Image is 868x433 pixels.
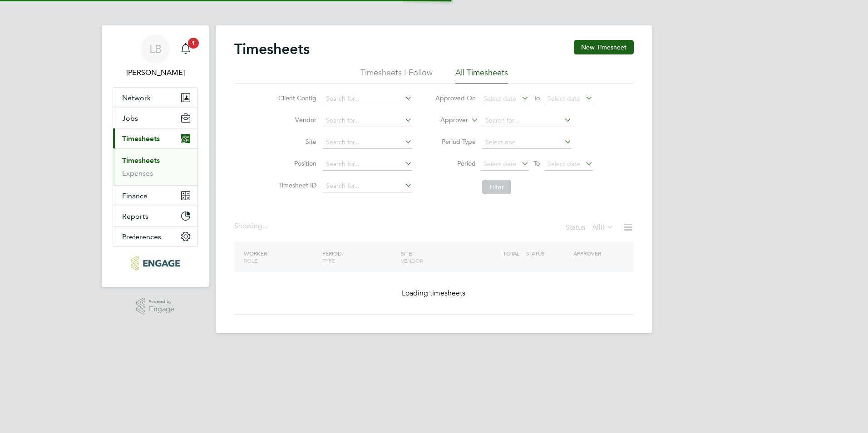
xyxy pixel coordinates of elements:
span: Reports [122,212,148,221]
label: Approver [427,116,468,125]
span: 1 [188,38,199,49]
button: Finance [113,186,197,206]
button: Timesheets [113,128,197,148]
button: Filter [482,180,511,194]
label: Vendor [276,116,316,124]
img: pcrnet-logo-retina.png [131,256,179,271]
label: Period [435,159,476,167]
span: Select date [483,94,516,103]
span: Preferences [122,232,161,241]
span: Select date [547,160,580,168]
button: Preferences [113,226,197,246]
a: LB[PERSON_NAME] [113,34,198,78]
label: Client Config [276,94,316,102]
a: Powered byEngage [136,298,175,315]
a: Timesheets [122,156,160,165]
li: Timesheets I Follow [360,67,433,84]
div: Showing [234,221,270,231]
a: Go to home page [113,256,198,271]
label: Timesheet ID [276,181,316,189]
div: Timesheets [113,148,197,185]
span: Select date [483,160,516,168]
li: All Timesheets [455,67,508,84]
span: Select date [547,94,580,103]
input: Search for... [323,180,412,192]
a: 1 [177,34,195,64]
input: Search for... [323,158,412,171]
button: Jobs [113,108,197,128]
button: Network [113,88,197,108]
span: Jobs [122,114,138,123]
input: Search for... [323,93,412,105]
input: Search for... [482,114,572,127]
span: Engage [149,305,174,313]
span: To [531,157,542,169]
span: LB [149,43,162,55]
h2: Timesheets [234,40,310,58]
span: To [531,92,542,104]
span: ... [262,221,268,231]
input: Search for... [323,136,412,149]
span: 0 [601,223,605,232]
label: Period Type [435,138,476,146]
span: Finance [122,192,148,200]
input: Search for... [323,114,412,127]
span: Network [122,93,151,102]
div: Status [566,221,616,234]
span: Lauren Bowron [113,67,198,78]
a: Expenses [122,169,153,177]
label: Site [276,138,316,146]
label: Approved On [435,94,476,102]
span: Timesheets [122,134,160,143]
label: All [592,223,614,232]
nav: Main navigation [102,25,209,287]
button: New Timesheet [574,40,634,54]
button: Reports [113,206,197,226]
span: Powered by [149,298,174,305]
label: Position [276,159,316,167]
input: Select one [482,136,572,149]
